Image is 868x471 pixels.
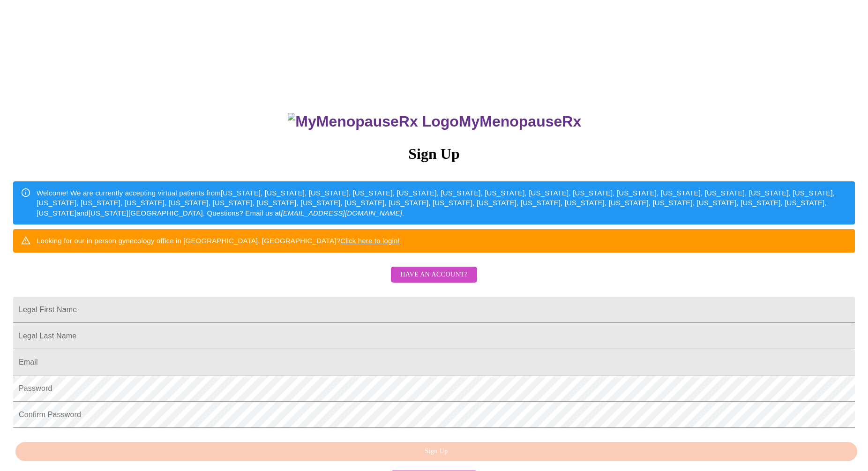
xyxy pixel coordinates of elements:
[13,145,855,163] h3: Sign Up
[391,267,477,283] button: Have an account?
[340,237,400,245] a: Click here to login!
[37,232,400,249] div: Looking for our in person gynecology office in [GEOGRAPHIC_DATA], [GEOGRAPHIC_DATA]?
[15,113,855,130] h3: MyMenopauseRx
[389,277,479,285] a: Have an account?
[288,113,458,130] img: MyMenopauseRx Logo
[400,269,467,281] span: Have an account?
[37,184,847,222] div: Welcome! We are currently accepting virtual patients from [US_STATE], [US_STATE], [US_STATE], [US...
[281,209,402,217] em: [EMAIL_ADDRESS][DOMAIN_NAME]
